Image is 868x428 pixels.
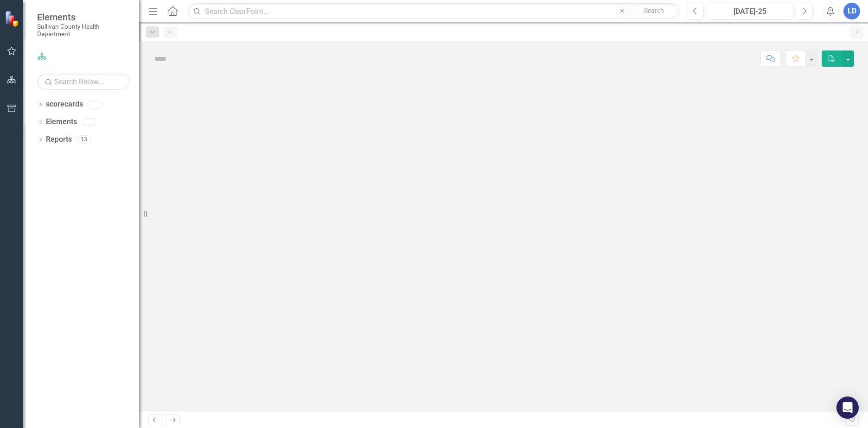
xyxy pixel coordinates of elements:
input: Search Below... [37,74,130,90]
span: Elements [37,12,130,23]
button: Search [631,5,677,18]
button: LD [843,3,860,19]
button: [DATE]-25 [707,3,793,19]
input: Search ClearPoint... [188,3,680,19]
a: scorecards [46,99,83,110]
div: 13 [77,136,91,144]
a: Reports [46,134,72,145]
div: [DATE]-25 [710,6,790,17]
div: Open Intercom Messenger [836,397,859,419]
small: Sullivan County Health Department [37,23,130,38]
a: Elements [46,117,77,127]
img: Not Defined [153,51,168,66]
img: ClearPoint Strategy [4,10,21,27]
span: Search [644,7,664,14]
